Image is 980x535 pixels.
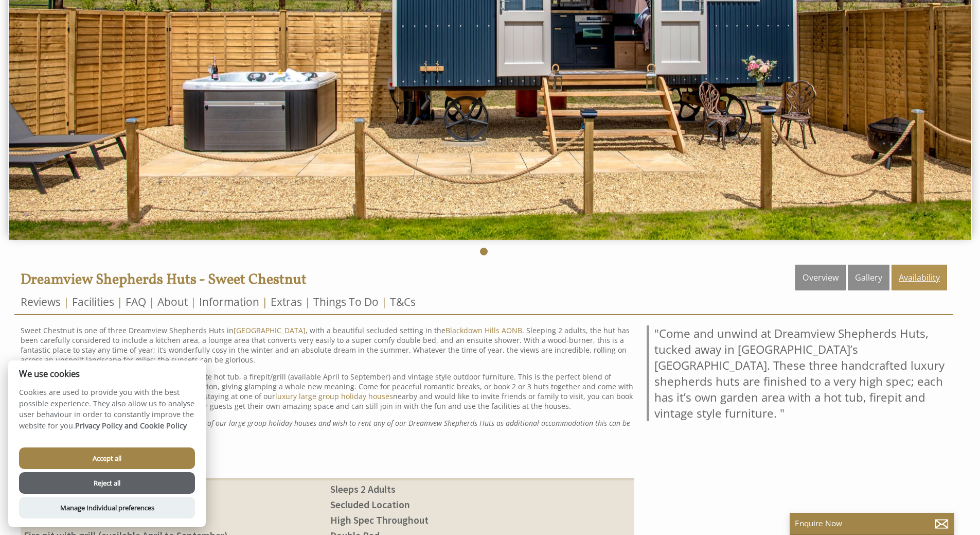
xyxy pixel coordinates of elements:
[8,369,206,378] h2: We use cookies
[8,387,206,439] p: Cookies are used to provide you with the best possible experience. They also allow us to analyse ...
[327,481,634,497] li: Sleeps 2 Adults
[234,325,306,335] a: [GEOGRAPHIC_DATA]
[19,472,195,494] button: Reject all
[199,295,259,309] a: Information
[21,270,307,290] a: Dreamview Shepherds Huts - Sweet Chestnut
[327,512,634,528] li: High Spec Throughout
[848,265,889,290] a: Gallery
[327,497,634,512] li: Secluded Location
[271,295,302,309] a: Extras
[446,325,522,335] a: Blackdown Hills AONB
[275,391,393,401] a: luxury large group holiday houses
[157,295,188,309] a: About
[892,265,947,290] a: Availability
[72,295,114,309] a: Facilities
[126,295,146,309] a: FAQ
[795,518,949,529] p: Enquire Now
[19,497,195,519] button: Manage Individual preferences
[21,372,634,411] p: Sweet Chestnut has its own outdoor area with a private hot tub, a firepit/grill (available April ...
[795,265,846,290] a: Overview
[21,418,630,438] em: NB: If you have already booked or would like to book one of our large group holiday houses and wi...
[21,295,61,309] a: Reviews
[647,325,947,421] blockquote: "Come and unwind at Dreamview Shepherds Huts, tucked away in [GEOGRAPHIC_DATA]’s [GEOGRAPHIC_DATA...
[313,295,379,309] a: Things To Do
[19,447,195,469] button: Accept all
[75,421,187,430] a: Privacy Policy and Cookie Policy
[21,325,634,365] p: Sweet Chestnut is one of three Dreamview Shepherds Huts in , with a beautiful secluded setting in...
[390,295,416,309] a: T&Cs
